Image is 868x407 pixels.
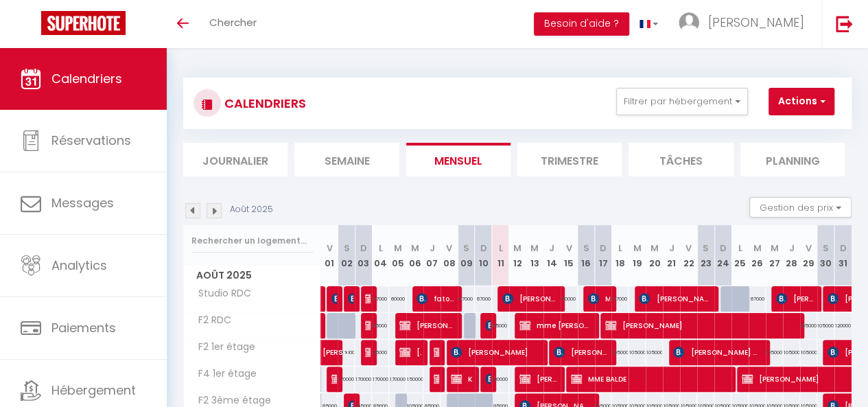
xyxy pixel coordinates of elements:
span: Août 2025 [184,266,320,286]
span: fatouma oni [417,286,455,312]
div: 105000 [817,313,834,338]
span: Analytics [51,257,107,274]
span: Chercher [209,15,257,30]
span: F2 1er étage [186,340,259,355]
span: [PERSON_NAME] N’[PERSON_NAME] [673,339,761,365]
abbr: L [738,242,742,255]
th: 12 [509,225,526,286]
span: [PERSON_NAME] [PERSON_NAME] [485,366,491,392]
span: celine ruget [485,312,491,338]
h3: CALENDRIERS [221,88,306,119]
span: [PERSON_NAME] [399,339,421,365]
div: 67000 [749,286,766,312]
img: ... [679,12,699,33]
span: [PERSON_NAME] [322,332,354,358]
div: 170000 [355,367,372,392]
span: [PERSON_NAME] [365,312,371,338]
div: 50000 [561,286,578,312]
abbr: S [583,242,589,255]
abbr: D [600,242,607,255]
span: [PERSON_NAME] [331,366,337,392]
button: Filtrer par hébergement [616,88,748,115]
th: 24 [714,225,731,286]
div: 105000 [646,340,663,365]
th: 14 [543,225,561,286]
div: 105000 [800,340,817,365]
abbr: M [411,242,419,255]
abbr: S [343,242,349,255]
div: 85000 [492,313,509,338]
span: [PERSON_NAME] [639,286,710,312]
a: [PERSON_NAME] [316,286,322,312]
div: 67000 [475,286,492,312]
abbr: D [360,242,367,255]
abbr: J [669,242,675,255]
abbr: M [770,242,778,255]
th: 28 [783,225,800,286]
abbr: M [650,242,659,255]
abbr: J [430,242,435,255]
th: 19 [629,225,646,286]
span: [PERSON_NAME] [348,286,353,312]
th: 10 [475,225,492,286]
span: [PERSON_NAME] [331,286,337,312]
abbr: M [394,242,402,255]
abbr: M [513,242,521,255]
th: 27 [766,225,783,286]
span: Hébergement [51,382,136,399]
span: Mame [PERSON_NAME] [588,286,610,312]
th: 26 [749,225,766,286]
th: 22 [680,225,697,286]
div: 105000 [783,340,800,365]
span: [PERSON_NAME] [434,339,439,365]
span: Paiements [51,319,116,336]
th: 11 [492,225,509,286]
li: Tâches [629,143,733,176]
div: 67000 [372,286,389,312]
span: F4 1er étage [186,367,260,382]
div: 170000 [338,367,355,392]
div: 95000 [372,340,389,365]
th: 15 [561,225,578,286]
abbr: V [566,242,572,255]
th: 23 [697,225,714,286]
abbr: J [549,242,554,255]
div: 170000 [389,367,406,392]
abbr: V [685,242,692,255]
abbr: M [633,242,642,255]
div: 67000 [458,286,475,312]
abbr: L [498,242,502,255]
li: Trimestre [517,143,622,176]
th: 02 [338,225,355,286]
span: Réservations [51,132,131,149]
span: [PERSON_NAME] [502,286,557,312]
abbr: V [326,242,332,255]
span: [PERSON_NAME] [519,366,558,392]
div: 60000 [389,286,406,312]
button: Actions [769,88,834,115]
span: Calendriers [51,70,122,87]
span: [PERSON_NAME] [399,312,454,338]
abbr: D [840,242,847,255]
abbr: V [446,242,452,255]
li: Journalier [183,143,288,176]
span: mme [PERSON_NAME] [519,312,591,338]
abbr: D [720,242,727,255]
span: MME BALDE [571,366,725,392]
span: [PERSON_NAME] [451,339,539,365]
th: 03 [355,225,372,286]
button: Besoin d'aide ? [534,12,629,36]
span: Messages [51,194,114,211]
abbr: S [703,242,709,255]
th: 18 [611,225,629,286]
span: [PERSON_NAME] [554,339,609,365]
button: Gestion des prix [749,197,852,218]
div: 67000 [611,286,629,312]
th: 29 [800,225,817,286]
th: 05 [389,225,406,286]
th: 21 [663,225,680,286]
th: 07 [423,225,441,286]
th: 04 [372,225,389,286]
th: 16 [578,225,595,286]
input: Rechercher un logement... [191,229,313,253]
